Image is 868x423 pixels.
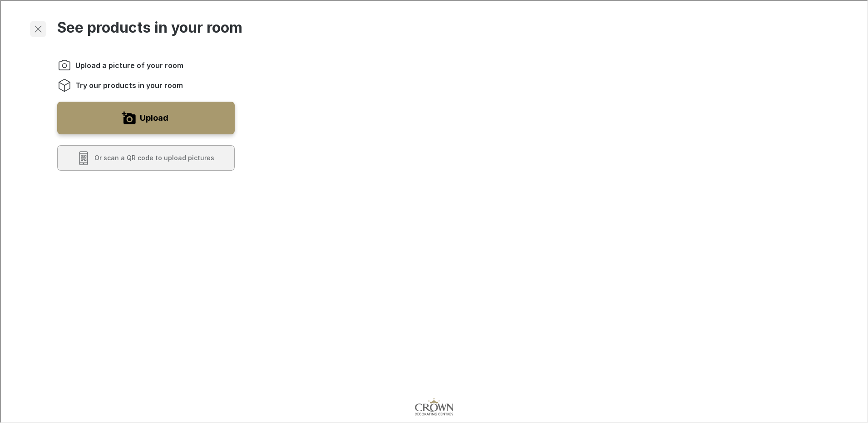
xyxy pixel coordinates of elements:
[74,59,182,69] span: Upload a picture of your room
[56,57,234,92] ol: Instructions
[56,101,234,133] button: Upload a picture of your room
[56,144,234,170] button: Scan a QR code to upload pictures
[74,79,182,89] span: Try our products in your room
[139,110,168,124] label: Upload
[29,20,45,36] button: Exit visualizer
[397,397,469,416] a: Visit Crown Wallpaper Centres homepage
